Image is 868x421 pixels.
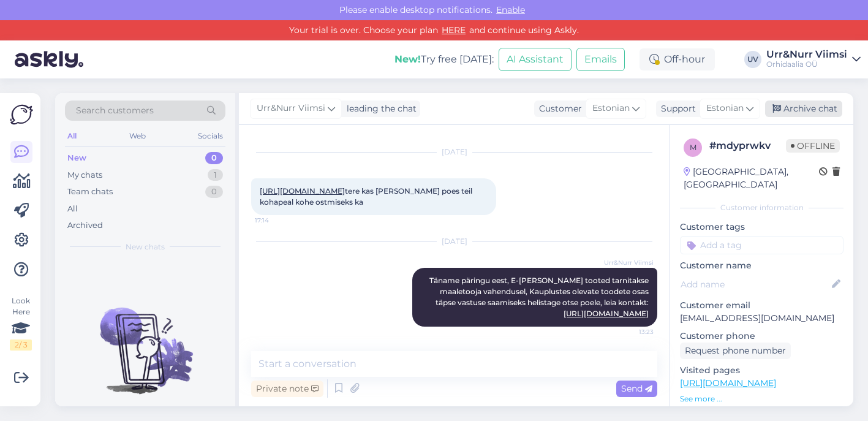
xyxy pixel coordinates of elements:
span: New chats [126,241,165,252]
span: m [690,143,696,152]
p: Visited pages [680,364,843,377]
a: [URL][DOMAIN_NAME] [564,309,649,318]
p: [EMAIL_ADDRESS][DOMAIN_NAME] [680,312,843,325]
button: AI Assistant [499,48,572,71]
a: Urr&Nurr ViimsiOrhidaalia OÜ [766,50,861,69]
div: Private note [251,381,323,397]
span: Offline [786,139,840,153]
a: HERE [438,25,469,36]
b: New! [394,53,421,65]
p: Customer email [680,299,843,312]
div: 2 / 3 [10,339,32,351]
input: Add name [681,278,829,291]
img: Askly Logo [10,103,33,126]
div: 0 [205,152,223,164]
div: [DATE] [251,146,657,157]
span: tere kas [PERSON_NAME] poes teil kohapeal kohe ostmiseks ka [260,186,474,207]
div: Try free [DATE]: [394,52,494,67]
span: Urr&Nurr Viimsi [604,258,654,267]
div: [GEOGRAPHIC_DATA], [GEOGRAPHIC_DATA] [684,165,819,191]
span: Täname päringu eest, E-[PERSON_NAME] tooted tarnitakse maaletooja vahendusel, Kauplustes olevate ... [429,276,651,318]
a: [URL][DOMAIN_NAME] [680,377,776,389]
input: Add a tag [680,236,843,254]
span: Enable [492,4,529,15]
div: Request phone number [680,343,791,359]
div: Team chats [67,186,113,198]
div: Look Here [10,295,32,351]
p: Customer tags [680,221,843,233]
div: Archived [67,219,103,232]
div: UV [744,51,761,68]
div: Archive chat [765,101,842,117]
div: Customer [534,102,582,115]
span: 17:14 [255,216,301,225]
div: Urr&Nurr Viimsi [766,50,847,59]
div: # mdyprwkv [709,138,786,153]
p: See more ... [680,393,843,404]
div: All [67,203,78,215]
span: Search customers [76,104,154,117]
div: leading the chat [342,102,417,115]
div: My chats [67,169,102,181]
div: [DATE] [251,236,657,247]
button: Emails [576,48,625,71]
div: Web [127,128,148,144]
div: Off-hour [640,48,715,70]
span: 13:23 [608,327,654,336]
div: Customer information [680,202,843,213]
p: Customer phone [680,330,843,343]
img: No chats [55,286,235,396]
div: 1 [208,169,223,181]
div: New [67,152,86,164]
a: [URL][DOMAIN_NAME] [260,186,345,195]
div: Support [656,102,696,115]
span: Estonian [706,102,744,115]
div: Socials [195,128,225,144]
div: All [65,128,79,144]
span: Estonian [592,102,630,115]
span: Urr&Nurr Viimsi [257,102,325,115]
div: 0 [205,186,223,198]
div: Orhidaalia OÜ [766,59,847,69]
p: Customer name [680,259,843,272]
span: Send [621,383,652,394]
